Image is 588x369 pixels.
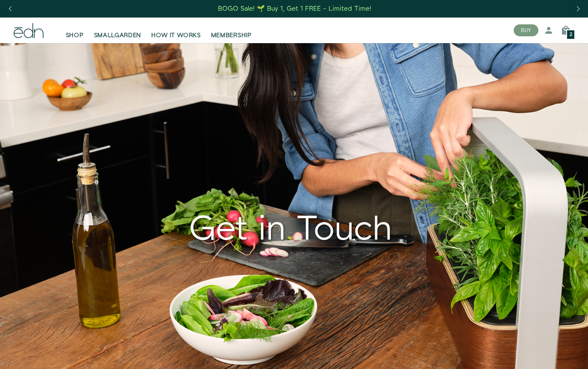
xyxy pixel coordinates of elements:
[218,2,373,15] a: BOGO Sale! 🌱 Buy 1, Get 1 FREE – Limited Time!
[514,24,538,36] button: BUY
[146,21,206,40] a: HOW IT WORKS
[218,4,371,13] div: BOGO Sale! 🌱 Buy 1, Get 1 FREE – Limited Time!
[94,31,141,40] span: SMALLGARDEN
[151,31,200,40] span: HOW IT WORKS
[61,21,89,40] a: SHOP
[14,209,567,250] h1: Get in Touch
[66,31,84,40] span: SHOP
[570,32,572,37] span: 2
[89,21,147,40] a: SMALLGARDEN
[206,21,257,40] a: MEMBERSHIP
[211,31,252,40] span: MEMBERSHIP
